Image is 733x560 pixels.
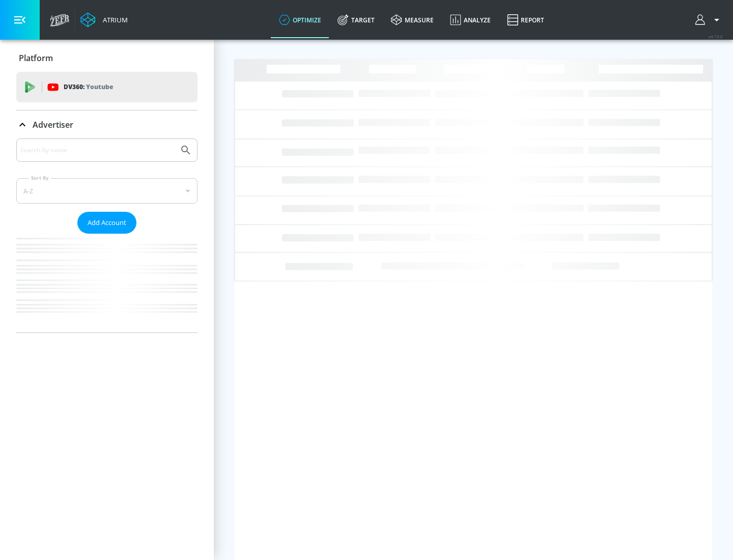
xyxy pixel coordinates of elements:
span: v 4.19.0 [709,34,723,39]
p: DV360: [64,81,113,93]
a: measure [383,2,442,38]
a: Report [499,2,552,38]
a: Atrium [80,12,128,27]
p: Advertiser [33,119,73,130]
button: Add Account [77,212,136,234]
p: Platform [19,52,53,64]
nav: list of Advertiser [16,234,198,332]
a: Target [329,2,383,38]
span: Add Account [88,217,126,229]
div: Advertiser [16,110,198,139]
input: Search by name [20,144,175,157]
div: Advertiser [16,138,198,332]
div: Platform [16,44,198,72]
label: Sort By [29,175,51,181]
a: Analyze [442,2,499,38]
div: DV360: Youtube [16,72,198,102]
div: A-Z [16,178,198,204]
p: Youtube [86,81,113,92]
a: optimize [271,2,329,38]
div: Atrium [99,15,128,24]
